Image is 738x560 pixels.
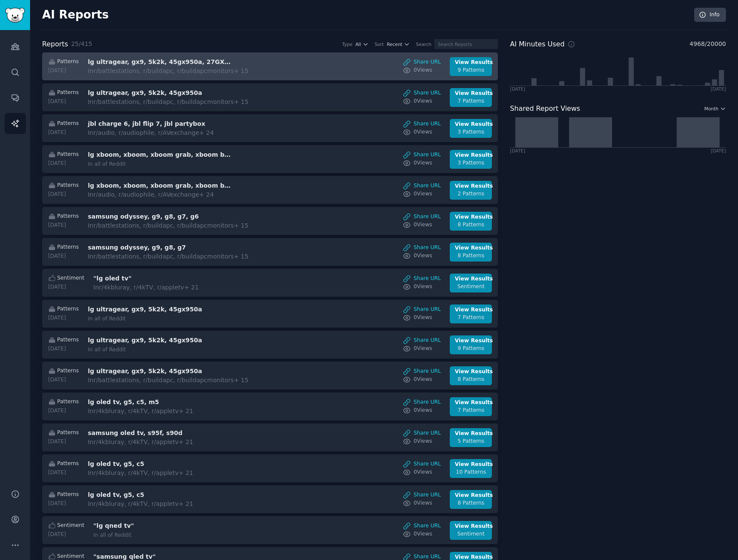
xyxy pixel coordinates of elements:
a: Share URL [403,182,441,190]
h3: lg oled tv, g5, c5 [88,460,232,469]
div: In all of Reddit [88,346,232,354]
h3: lg ultragear, gx9, 5k2k, 45gx950a [88,88,232,97]
div: In r/battlestations, r/buildapc, r/buildapcmonitors + 15 [88,97,248,107]
a: View Results8 Patterns [450,366,492,385]
a: Patterns[DATE]lg oled tv, g5, c5Inr/4kbluray, r/4kTV, r/appletv+ 21Share URL0ViewsView Results8 P... [42,485,498,513]
div: View Results [455,368,487,376]
a: 0Views [403,252,441,260]
span: Month [704,106,719,112]
div: 7 Patterns [455,97,487,105]
a: Share URL [403,120,441,128]
div: View Results [455,523,487,530]
div: In all of Reddit [88,161,232,168]
div: [DATE] [48,283,84,291]
div: In r/audio, r/audiophile, r/AVexchange + 24 [88,190,232,199]
a: Share URL [403,399,441,406]
div: In r/battlestations, r/buildapc, r/buildapcmonitors + 15 [88,67,248,76]
div: 10 Patterns [455,469,487,476]
div: [DATE] [48,469,79,477]
h3: lg ultragear, gx9, 5k2k, 45gx950a, 27GX790A [88,58,232,67]
div: 8 Patterns [455,221,487,229]
a: Share URL [403,429,441,437]
a: Sentiment[DATE]"lg oled tv"Inr/4kbluray, r/4kTV, r/appletv+ 21Share URL0ViewsView ResultsSentiment [42,269,498,297]
a: 0Views [403,190,441,198]
a: View Results5 Patterns [450,428,492,447]
div: 8 Patterns [455,499,487,507]
div: In r/audio, r/audiophile, r/AVexchange + 24 [88,128,232,137]
div: 7 Patterns [455,407,487,414]
span: Sentiment [57,522,84,530]
a: Share URL [403,275,441,283]
a: View Results2 Patterns [450,181,492,200]
img: GummySearch logo [5,8,25,23]
h2: AI Minutes Used [510,39,564,50]
div: [DATE] [48,314,79,322]
div: [DATE] [48,98,79,106]
a: Patterns[DATE]lg oled tv, g5, c5Inr/4kbluray, r/4kTV, r/appletv+ 21Share URL0ViewsView Results10 ... [42,454,498,482]
span: 4968 / 20000 [689,40,726,49]
h3: samsung oled tv, s95f, s90d [88,429,232,438]
a: Sentiment[DATE]"lg qned tv"In all of RedditShare URL0ViewsView ResultsSentiment [42,516,498,544]
div: 3 Patterns [455,159,487,167]
input: Search Reports [434,39,498,49]
button: Recent [387,41,410,47]
a: Share URL [403,306,441,313]
div: In r/battlestations, r/buildapc, r/buildapcmonitors + 15 [88,376,248,385]
a: Share URL [403,151,441,159]
a: Share URL [403,58,441,66]
span: All [355,41,361,47]
h3: samsung odyssey, g9, g8, g7 [88,243,232,252]
a: 0Views [403,345,441,353]
h3: lg ultragear, gx9, 5k2k, 45gx950a [88,367,232,376]
a: Share URL [403,89,441,97]
div: [DATE] [510,86,525,92]
a: Patterns[DATE]lg ultragear, gx9, 5k2k, 45gx950a, 27GX790AInr/battlestations, r/buildapc, r/builda... [42,52,498,80]
div: [DATE] [48,222,79,229]
h3: samsung odyssey, g9, g8, g7, g6 [88,212,232,221]
a: 0Views [403,283,441,291]
div: In all of Reddit [93,532,238,539]
a: 0Views [403,314,441,322]
a: Share URL [403,460,441,468]
div: View Results [455,183,487,190]
h2: Shared Report Views [510,103,580,114]
div: In r/4kbluray, r/4kTV, r/appletv + 21 [88,438,232,447]
a: 0Views [403,159,441,167]
div: [DATE] [48,129,79,137]
span: Patterns [57,182,79,189]
span: Patterns [57,120,79,128]
h2: AI Reports [42,8,109,22]
span: Patterns [57,336,79,344]
div: [DATE] [48,438,79,446]
a: 0Views [403,67,441,74]
div: 7 Patterns [455,314,487,322]
div: Search [416,41,431,47]
div: View Results [455,90,487,97]
span: Patterns [57,460,79,468]
div: [DATE] [48,67,79,75]
a: Patterns[DATE]lg ultragear, gx9, 5k2k, 45gx950aIn all of RedditShare URL0ViewsView Results7 Patterns [42,300,498,328]
div: View Results [455,337,487,345]
div: View Results [455,275,487,283]
div: [DATE] [48,407,79,415]
a: View Results7 Patterns [450,88,492,107]
h3: lg xboom, xboom, xboom grab, xboom bounce, xboom stage [88,150,232,159]
div: [DATE] [510,148,525,154]
span: Patterns [57,58,79,66]
a: Share URL [403,337,441,344]
span: Patterns [57,89,79,97]
div: In r/4kbluray, r/4kTV, r/appletv + 21 [93,283,238,292]
div: [DATE] [48,253,79,260]
a: View Results10 Patterns [450,459,492,478]
a: Patterns[DATE]samsung odyssey, g9, g8, g7Inr/battlestations, r/buildapc, r/buildapcmonitors+ 15Sh... [42,238,498,266]
a: View Results8 Patterns [450,490,492,509]
div: [DATE] [48,531,84,539]
h3: "lg qned tv" [93,521,238,530]
div: [DATE] [48,160,79,167]
a: Patterns[DATE]lg oled tv, g5, c5, m5Inr/4kbluray, r/4kTV, r/appletv+ 21Share URL0ViewsView Result... [42,393,498,420]
div: Sentiment [455,283,487,291]
div: 8 Patterns [455,376,487,383]
div: In all of Reddit [88,315,232,323]
div: Sentiment [455,530,487,538]
div: View Results [455,244,487,252]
